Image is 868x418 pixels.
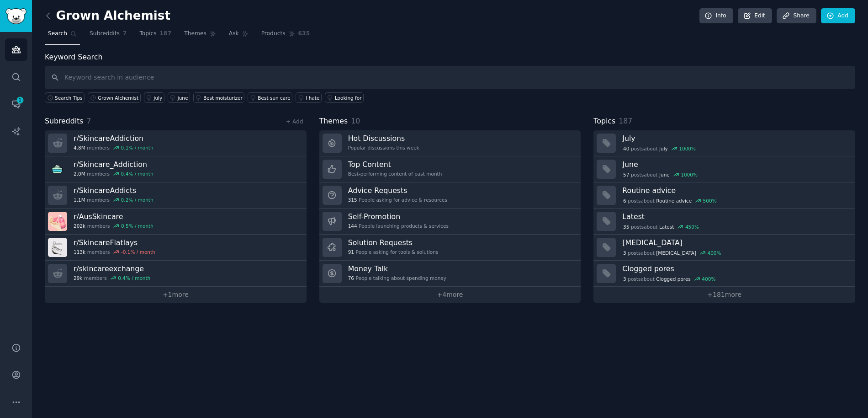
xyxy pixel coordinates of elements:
h3: r/ SkincareAddiction [74,134,153,143]
a: r/SkincareFlatlays113kmembers-0.1% / month [45,235,307,261]
div: members [74,249,155,255]
div: members [74,145,153,151]
div: july [154,95,163,101]
span: Clogged pores [656,276,691,282]
div: 0.5 % / month [121,223,153,229]
a: July40postsaboutJuly1000% [593,130,855,156]
span: 10 [351,117,360,125]
span: 187 [619,117,632,125]
div: -0.1 % / month [121,249,155,255]
a: Share [777,8,816,24]
span: 91 [348,249,354,255]
span: 6 [623,198,626,204]
h3: Advice Requests [348,186,447,195]
span: Subreddits [45,116,84,127]
div: members [74,171,153,177]
h3: r/ SkincareAddicts [74,186,153,195]
a: Routine advice6postsaboutRoutine advice500% [593,182,855,209]
div: members [74,223,153,229]
span: Subreddits [90,30,120,38]
span: 35 [623,224,629,230]
a: Themes [181,27,219,45]
a: +1more [45,287,307,303]
span: Topics [139,30,156,38]
a: +181more [593,287,855,303]
a: june [168,92,190,103]
h3: June [622,160,849,169]
img: SkincareFlatlays [48,238,67,257]
a: r/SkincareAddiction4.8Mmembers0.1% / month [45,130,307,156]
a: Ask [226,27,252,45]
div: members [74,197,153,203]
span: 7 [123,30,127,38]
div: 1000 % [679,145,696,152]
span: Topics [593,116,615,127]
img: GummySearch logo [5,8,26,24]
div: Popular discussions this week [348,145,419,151]
img: AusSkincare [48,212,67,231]
a: +4more [319,287,581,303]
a: Self-Promotion144People launching products & services [319,209,581,235]
div: 0.4 % / month [121,171,153,177]
span: 144 [348,223,357,229]
h3: Solution Requests [348,238,439,247]
span: Ask [229,30,239,38]
h3: r/ SkincareFlatlays [74,238,155,247]
a: Info [699,8,733,24]
h3: Clogged pores [622,264,849,273]
span: 40 [623,145,629,152]
a: Hot DiscussionsPopular discussions this week [319,130,581,156]
div: post s about [622,223,699,231]
div: post s about [622,171,698,179]
a: r/SkincareAddicts1.1Mmembers0.2% / month [45,182,307,209]
span: July [659,145,668,152]
span: 3 [623,276,626,282]
h3: Routine advice [622,186,849,195]
span: 3 [623,250,626,256]
a: Edit [738,8,772,24]
a: Products635 [258,27,313,45]
div: People asking for advice & resources [348,197,447,203]
div: 1000 % [681,171,698,178]
a: [MEDICAL_DATA]3postsabout[MEDICAL_DATA]400% [593,235,855,261]
a: Best moisturizer [193,92,244,103]
span: Products [261,30,286,38]
span: 4.8M [74,145,85,151]
span: 1.1M [74,197,85,203]
a: Top ContentBest-performing content of past month [319,156,581,182]
div: People asking for tools & solutions [348,249,439,255]
a: Search [45,27,80,45]
div: 400 % [702,276,715,282]
h3: Top Content [348,160,442,169]
a: july [144,92,164,103]
div: 450 % [685,224,699,230]
a: Add [821,8,855,24]
span: Routine advice [656,198,692,204]
a: Grown Alchemist [88,92,140,103]
h3: r/ AusSkincare [74,212,153,221]
span: Themes [184,30,206,38]
a: June57postsaboutJune1000% [593,156,855,182]
div: 500 % [703,198,717,204]
span: 113k [74,249,85,255]
div: members [74,275,150,281]
span: 57 [623,171,629,178]
h3: Self-Promotion [348,212,449,221]
span: June [659,171,670,178]
span: 7 [87,117,91,125]
a: Best sun care [248,92,292,103]
a: I hate [296,92,322,103]
span: Latest [659,224,674,230]
a: Money Talk76People talking about spending money [319,261,581,287]
h3: July [622,134,849,143]
div: Best sun care [258,95,290,101]
div: june [178,95,188,101]
a: + Add [286,118,303,125]
div: People launching products & services [348,223,449,229]
div: I hate [306,95,319,101]
div: 0.1 % / month [121,145,153,151]
span: 1 [16,97,24,103]
h2: Grown Alchemist [45,9,170,23]
a: Subreddits7 [86,27,130,45]
span: Search Tips [55,95,83,101]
